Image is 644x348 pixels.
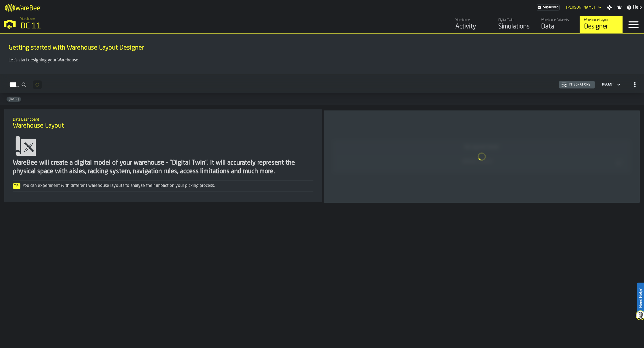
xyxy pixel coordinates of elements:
div: You can experiment with different warehouse layouts to analyse their impact on your picking process. [13,183,313,189]
div: Integrations [567,83,592,87]
div: DropdownMenuValue-4 [602,83,614,87]
div: Warehouse Layout [584,18,618,22]
div: Digital Twin [498,18,532,22]
div: Data [541,23,575,31]
label: button-toggle-Help [624,4,644,11]
a: link-to-/wh/i/2e91095d-d0fa-471d-87cf-b9f7f81665fc/simulations [494,16,537,33]
span: Warehouse [20,17,35,21]
div: Warehouse [455,18,489,22]
h2: Sub Title [13,116,313,122]
div: ItemListCard- [324,110,640,203]
div: DropdownMenuValue-Kim Jonsson [564,4,602,11]
button: button-Integrations [559,81,595,88]
span: Subscribed [543,6,558,9]
div: DC 11 [20,21,165,31]
div: Activity [455,23,489,31]
div: Menu Subscription [536,5,560,10]
a: link-to-/wh/i/2e91095d-d0fa-471d-87cf-b9f7f81665fc/data [537,16,580,33]
div: Designer [584,23,618,31]
div: Simulations [498,23,532,31]
div: DropdownMenuValue-4 [600,82,621,88]
label: button-toggle-Menu [623,16,644,33]
div: ItemListCard- [4,109,322,202]
a: link-to-/wh/i/2e91095d-d0fa-471d-87cf-b9f7f81665fc/feed/ [451,16,494,33]
span: Help [633,4,642,11]
span: 2025-05-30 [7,97,21,101]
label: button-toggle-Settings [605,5,614,10]
span: Getting started with Warehouse Layout Designer [9,44,144,52]
div: title-Warehouse Layout [9,114,318,133]
div: ButtonLoadMore-Loading...-Prev-First-Last [31,80,44,89]
span: Tip: [13,183,20,189]
a: link-to-/wh/i/2e91095d-d0fa-471d-87cf-b9f7f81665fc/designer [580,16,623,33]
span: Warehouse Layout [13,122,64,130]
div: DropdownMenuValue-Kim Jonsson [566,5,595,10]
label: Need Help? [638,283,643,313]
div: title-Getting started with Warehouse Layout Designer [4,38,640,57]
label: button-toggle-Notifications [614,5,624,10]
h2: Sub Title [9,43,635,44]
div: Warehouse Datasets [541,18,575,22]
p: Let's start designing your Warehouse [9,57,635,64]
a: link-to-/wh/i/2e91095d-d0fa-471d-87cf-b9f7f81665fc/settings/billing [536,5,560,10]
div: WareBee will create a digital model of your warehouse - "Digital Twin". It will accurately repres... [13,159,313,176]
